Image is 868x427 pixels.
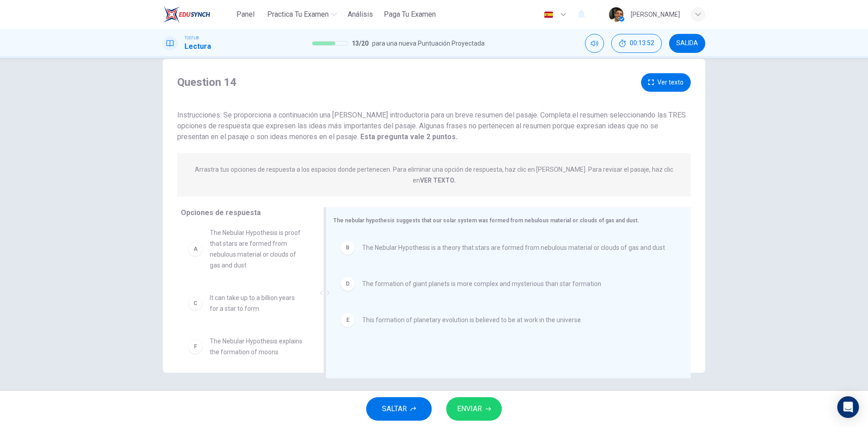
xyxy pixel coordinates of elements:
div: D [340,277,355,291]
span: This formation of planetary evolution is believed to be at work in the universe [362,314,581,325]
span: para una nueva Puntuación Proyectada [372,38,485,49]
div: DThe formation of giant planets is more complex and mysterious than star formation [333,269,676,298]
span: 00:13:52 [630,40,654,47]
span: Practica tu examen [267,9,329,20]
span: 13 / 20 [352,38,368,49]
div: CIt can take up to a billion years for a star to form [181,285,311,321]
span: Análisis [348,9,373,20]
strong: VER TEXTO. [420,177,456,184]
p: Arrastra tus opciones de respuesta a los espacios donde pertenecen. Para eliminar una opción de r... [195,166,673,184]
button: Paga Tu Examen [380,6,439,23]
button: 00:13:52 [611,34,662,53]
button: Análisis [344,6,377,23]
span: ENVIAR [457,403,482,415]
div: Ocultar [611,34,662,53]
span: TOEFL® [184,35,199,41]
strong: Esta pregunta vale 2 puntos. [359,132,458,141]
button: ENVIAR [446,397,502,421]
a: EduSynch logo [163,5,231,23]
span: Panel [236,9,255,20]
span: The Nebular Hypothesis explains the formation of moons [210,336,304,357]
div: AThe Nebular Hypothesis is proof that stars are formed from nebulous material or clouds of gas an... [181,220,311,278]
span: Opciones de respuesta [181,208,261,217]
div: FThe Nebular Hypothesis explains the formation of moons [181,328,311,365]
img: EduSynch logo [163,5,210,23]
div: F [188,339,203,354]
div: A [188,242,203,256]
span: SALTAR [382,403,407,415]
h4: Question 14 [177,75,236,89]
button: Practica tu examen [264,6,340,23]
div: Silenciar [585,34,604,53]
span: The Nebular Hypothesis is proof that stars are formed from nebulous material or clouds of gas and... [210,227,304,271]
div: BThe Nebular Hypothesis is a theory that stars are formed from nebulous material or clouds of gas... [333,233,676,262]
button: Panel [231,6,260,23]
img: Profile picture [609,7,623,22]
button: Ver texto [641,73,691,92]
span: It can take up to a billion years for a star to form [210,292,304,314]
div: B [340,240,355,255]
div: [PERSON_NAME] [631,9,680,20]
span: Paga Tu Examen [384,9,436,20]
button: SALIDA [669,34,705,53]
h1: Lectura [184,41,211,52]
button: SALTAR [366,397,432,421]
span: The formation of giant planets is more complex and mysterious than star formation [362,278,601,289]
img: es [543,11,554,18]
div: E [340,313,355,327]
div: EThis formation of planetary evolution is believed to be at work in the universe [333,305,676,334]
span: The nebular hypothesis suggests that our solar system was formed from nebulous material or clouds... [333,217,639,224]
span: SALIDA [676,40,698,47]
div: Open Intercom Messenger [837,396,859,418]
div: C [188,296,203,310]
span: Instrucciones: Se proporciona a continuación una [PERSON_NAME] introductoria para un breve resume... [177,111,686,141]
span: The Nebular Hypothesis is a theory that stars are formed from nebulous material or clouds of gas ... [362,242,665,253]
